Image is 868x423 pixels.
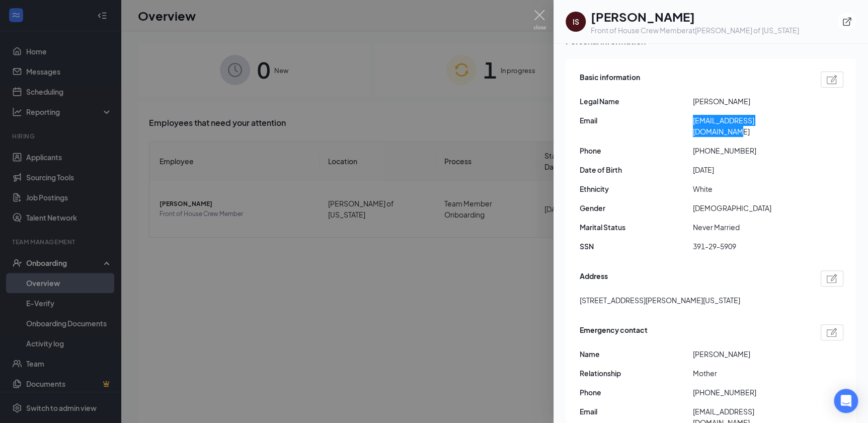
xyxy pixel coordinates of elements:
[580,406,693,417] span: Email
[591,8,799,25] h1: [PERSON_NAME]
[693,222,806,233] span: Never Married
[580,324,648,340] span: Emergency contact
[580,115,693,126] span: Email
[591,25,799,35] div: Front of House Crew Member at [PERSON_NAME] of [US_STATE]
[573,17,579,27] div: IS
[693,368,806,379] span: Mother
[580,164,693,175] span: Date of Birth
[693,348,806,360] span: [PERSON_NAME]
[580,145,693,156] span: Phone
[693,96,806,107] span: [PERSON_NAME]
[580,241,693,252] span: SSN
[693,387,806,398] span: [PHONE_NUMBER]
[842,17,852,27] svg: ExternalLink
[580,96,693,107] span: Legal Name
[693,164,806,175] span: [DATE]
[693,115,806,137] span: [EMAIL_ADDRESS][DOMAIN_NAME]
[580,348,693,360] span: Name
[580,202,693,214] span: Gender
[580,295,740,306] span: [STREET_ADDRESS][PERSON_NAME][US_STATE]
[580,270,608,287] span: Address
[580,387,693,398] span: Phone
[693,145,806,156] span: [PHONE_NUMBER]
[693,241,806,252] span: 391-29-5909
[580,222,693,233] span: Marital Status
[580,72,640,88] span: Basic information
[838,13,856,31] button: ExternalLink
[693,183,806,194] span: White
[580,368,693,379] span: Relationship
[693,202,806,214] span: [DEMOGRAPHIC_DATA]
[580,183,693,194] span: Ethnicity
[834,389,858,413] div: Open Intercom Messenger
